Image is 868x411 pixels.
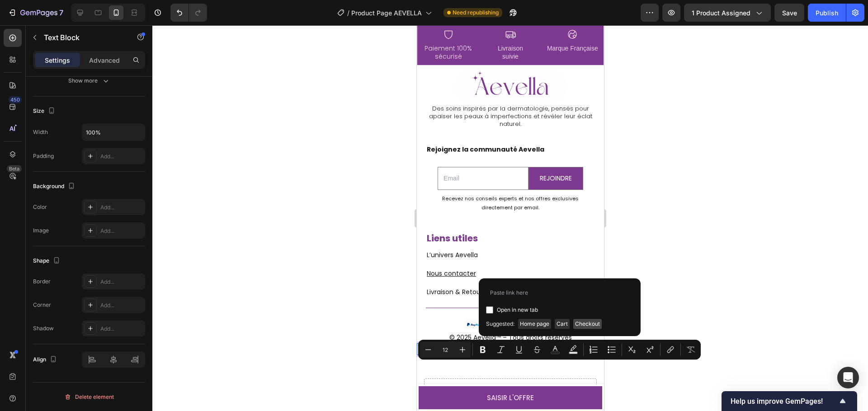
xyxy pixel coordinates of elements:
div: Open Intercom Messenger [837,367,859,388]
span: Suggested: [486,319,514,329]
span: 1 product assigned [692,8,750,18]
div: Width [33,128,48,136]
div: Corner [33,301,51,309]
div: Publish [816,8,838,18]
p: 7 [59,7,63,18]
div: Size [33,105,57,117]
iframe: Design area [417,25,604,411]
div: Add... [100,301,143,309]
span: Need republishing [453,9,499,17]
span: Save [782,9,797,17]
div: Color [33,203,47,211]
p: Text Block [44,32,121,43]
button: Publish [808,4,846,22]
div: Delete element [64,392,114,402]
span: Help us improve GemPages! [731,397,837,406]
div: Align [33,354,59,366]
button: Delete element [33,390,145,404]
button: Show survey - Help us improve GemPages! [731,396,848,406]
div: Border [33,277,51,286]
div: Add... [100,152,143,161]
div: Add... [100,278,143,286]
span: Cart [555,319,570,329]
span: / [347,8,349,18]
div: Add... [100,203,143,212]
div: Editor contextual toolbar [418,340,701,360]
div: Show more [68,76,110,85]
button: 1 product assigned [684,4,771,22]
div: Background [33,180,77,193]
button: Show more [33,73,145,89]
span: Checkout [573,319,602,329]
div: Beta [7,165,22,172]
div: 450 [9,96,22,103]
div: Shape [33,255,62,267]
input: Paste link here [486,286,633,300]
p: Settings [45,55,70,65]
div: Add... [100,227,143,235]
input: Auto [82,124,145,140]
div: Shadow [33,324,54,332]
div: Add... [100,325,143,333]
span: Product Page AEVELLA [351,8,422,18]
button: 7 [4,4,67,22]
button: Save [774,4,804,22]
div: Padding [33,152,54,160]
p: Advanced [89,55,120,65]
div: Image [33,226,49,235]
span: Open in new tab [497,305,538,315]
span: Home page [518,319,551,329]
div: Undo/Redo [170,4,207,22]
